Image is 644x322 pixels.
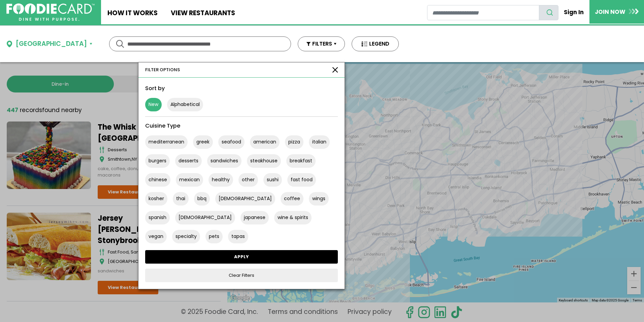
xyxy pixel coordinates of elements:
[207,154,241,168] button: sandwiches
[15,39,87,49] div: [GEOGRAPHIC_DATA]
[309,135,330,149] button: italian
[352,36,399,51] button: LEGEND
[194,192,210,206] button: bbq
[176,173,203,187] button: mexican
[175,211,235,224] button: [DEMOGRAPHIC_DATA]
[238,173,258,187] button: other
[145,66,180,73] div: FILTER OPTIONS
[298,36,345,51] button: FILTERS
[193,135,213,149] button: greek
[285,135,303,149] button: pizza
[145,269,338,282] a: Clear Filters
[218,135,245,149] button: seafood
[145,154,170,168] button: burgers
[7,39,92,49] button: [GEOGRAPHIC_DATA]
[228,230,248,243] button: tapas
[145,135,188,149] button: mediterranean
[558,5,589,20] a: Sign In
[208,173,233,187] button: healthy
[240,211,269,224] button: japanese
[287,173,316,187] button: fast food
[145,122,338,130] div: Cuisine Type
[175,154,202,168] button: desserts
[427,5,539,20] input: restaurant search
[205,230,223,243] button: pets
[145,84,338,92] div: Sort by
[6,3,95,21] img: FoodieCard; Eat, Drink, Save, Donate
[309,192,329,206] button: wings
[250,135,280,149] button: american
[167,98,203,111] button: Alphabetical
[274,211,312,224] button: wine & spirits
[145,98,162,111] button: New
[247,154,281,168] button: steakhouse
[215,192,275,206] button: [DEMOGRAPHIC_DATA]
[145,192,167,206] button: kosher
[145,173,170,187] button: chinese
[263,173,282,187] button: sushi
[281,192,303,206] button: coffee
[145,211,170,224] button: spanish
[173,192,189,206] button: thai
[145,250,338,264] a: APPLY
[539,5,558,20] button: search
[172,230,200,243] button: specialty
[286,154,316,168] button: breakfast
[145,230,167,243] button: vegan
